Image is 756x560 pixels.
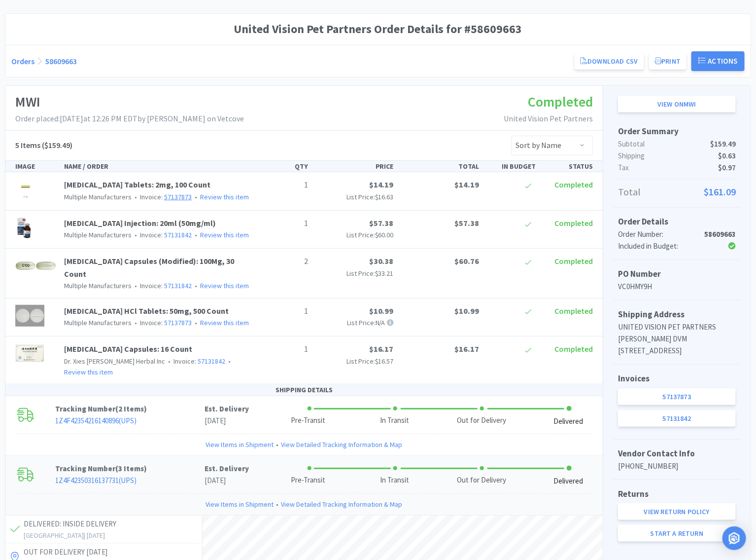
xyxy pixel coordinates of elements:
[618,96,736,112] a: View onMWI
[375,357,394,366] span: $16.57
[454,218,479,228] span: $57.38
[206,439,274,450] a: View Items in Shipment
[380,415,410,426] div: In Transit
[618,372,736,385] h5: Invoices
[55,463,205,475] p: Tracking Number ( )
[193,281,199,290] span: •
[165,357,225,366] span: Invoice:
[24,530,200,541] p: [GEOGRAPHIC_DATA] | [DATE]
[259,343,309,356] p: 1
[618,447,736,460] h5: Vendor Contact Info
[259,255,309,268] p: 2
[369,256,394,266] span: $30.38
[164,281,192,290] a: 57131842
[205,463,249,475] p: Est. Delivery
[164,192,192,201] a: 57137873
[5,384,603,396] div: SHIPPING DETAILS
[118,464,144,473] span: 3 Items
[575,53,644,70] a: Download CSV
[540,161,597,172] div: STATUS
[454,256,479,266] span: $60.76
[369,344,394,354] span: $16.17
[55,476,137,485] a: 1Z4F42350316137731(UPS)
[710,138,736,150] span: $159.49
[227,357,232,366] span: •
[15,343,44,365] img: d28b08391a0c4caea2ed8d0b75b31e5f_569241.png
[618,215,736,228] h5: Order Details
[618,150,736,162] p: Shipping
[255,161,312,172] div: QTY
[64,192,132,201] span: Multiple Manufacturers
[274,499,281,510] span: •
[691,51,745,71] button: Actions
[64,256,234,279] a: [MEDICAL_DATA] Capsules (Modified): 100Mg, 30 Count
[64,281,132,290] span: Multiple Manufacturers
[259,305,309,318] p: 1
[553,476,583,487] div: Delivered
[118,404,144,413] span: 2 Items
[618,460,736,472] p: [PHONE_NUMBER]
[64,180,210,189] span: [MEDICAL_DATA] Tablets: 2mg, 100 Count
[704,229,736,239] strong: 58609663
[274,439,281,450] span: •
[554,306,593,316] span: Completed
[200,281,249,290] a: Review this item
[164,230,192,239] a: 57131842
[15,139,72,152] h5: ($159.49)
[618,184,736,200] p: Total
[64,344,192,354] a: [MEDICAL_DATA] Capsules: 16 Count
[133,281,138,290] span: •
[15,305,44,327] img: 2006d816af4e49a5a174d1c38b45c6cc_622717.png
[369,180,394,189] span: $14.19
[504,112,593,125] p: United Vision Pet Partners
[205,475,249,486] p: [DATE]
[618,525,736,542] a: Start a Return
[291,475,325,486] div: Pre-Transit
[457,415,506,426] div: Out for Delivery
[312,161,398,172] div: PRICE
[375,269,394,278] span: $33.21
[618,125,736,138] h5: Order Summary
[553,416,583,427] div: Delivered
[200,230,249,239] a: Review this item
[483,161,540,172] div: IN BUDGET
[133,192,138,201] span: •
[133,230,138,239] span: •
[618,388,736,405] a: 57137873
[457,475,506,486] div: Out for Delivery
[167,357,172,366] span: •
[132,192,192,201] span: Invoice:
[281,499,403,510] a: View Detailed Tracking Information & Map
[55,416,137,425] a: 1Z4F42354216140896(UPS)
[618,321,736,357] p: UNITED VISION PET PARTNERS [PERSON_NAME] DVM [STREET_ADDRESS]
[369,306,394,316] span: $10.99
[291,415,325,426] div: Pre-Transit
[316,268,394,279] p: List Price:
[55,403,205,415] p: Tracking Number ( )
[133,318,138,327] span: •
[15,91,244,113] h1: MWI
[528,93,593,111] span: Completed
[618,503,736,520] a: View Return Policy
[618,281,736,293] p: VC0HMY9H
[24,546,200,558] p: OUT FOR DELIVERY [DATE]
[398,161,483,172] div: TOTAL
[64,318,132,327] span: Multiple Manufacturers
[193,192,199,201] span: •
[281,439,403,450] a: View Detailed Tracking Information & Map
[554,256,593,266] span: Completed
[454,306,479,316] span: $10.99
[15,140,40,150] span: 5 Items
[316,356,394,367] p: List Price:
[618,308,736,321] h5: Shipping Address
[554,344,593,354] span: Completed
[375,230,394,239] span: $60.00
[200,192,249,201] a: Review this item
[200,318,249,327] a: Review this item
[193,230,199,239] span: •
[60,161,255,172] div: NAME / ORDER
[618,267,736,281] h5: PO Number
[24,518,200,530] p: DELIVERED: INSIDE DELIVERY
[618,240,696,252] div: Included in Budget:
[618,138,736,150] p: Subtotal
